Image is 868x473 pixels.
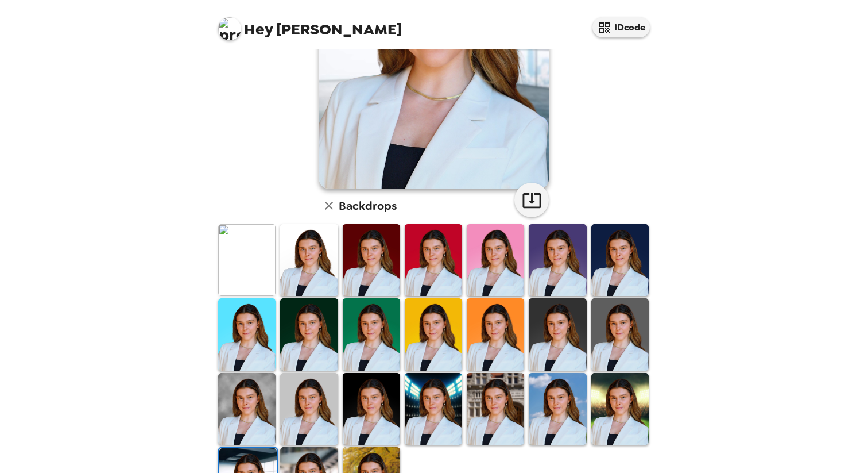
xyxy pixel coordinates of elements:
span: [PERSON_NAME] [218,11,402,37]
button: IDcode [592,17,650,37]
img: profile pic [218,17,241,40]
h6: Backdrops [339,197,397,215]
img: Original [218,224,276,296]
span: Hey [244,19,273,40]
